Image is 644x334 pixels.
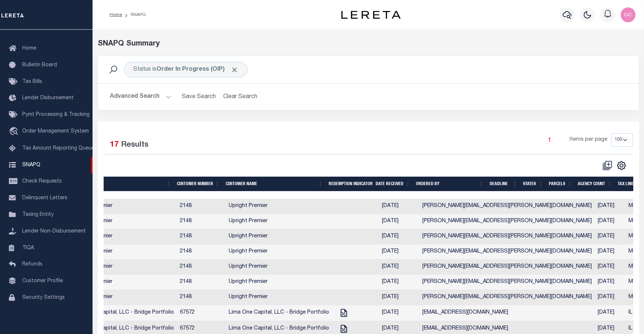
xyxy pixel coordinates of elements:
span: Taxing Entity [22,212,54,217]
td: [DATE] [379,199,419,214]
th: Ordered By: activate to sort column ascending [413,177,486,192]
button: Advanced Search [110,90,171,104]
td: Upright Premier [71,290,177,305]
td: [EMAIL_ADDRESS][DOMAIN_NAME] [419,305,595,321]
span: Bulletin Board [22,63,57,68]
td: [DATE] [379,229,419,244]
td: 2148 [177,275,226,290]
span: Tax Amount Reporting Queue [22,146,94,151]
td: Upright Premier [71,229,177,244]
td: [PERSON_NAME][EMAIL_ADDRESS][PERSON_NAME][DOMAIN_NAME] [419,290,595,305]
td: [DATE] [595,275,625,290]
td: Upright Premier [71,214,177,229]
th: Customer Name: activate to sort column ascending [223,177,326,192]
td: Lima One Capital, LLC - Bridge Portfolio [71,305,177,321]
span: Order Management System [22,129,89,134]
div: SNAPQ Summary [98,39,639,50]
td: Upright Premier [226,244,332,260]
td: Upright Premier [226,214,332,229]
b: Order In Progress (OIP) [157,67,238,73]
td: [DATE] [595,199,625,214]
th: Agency Count: activate to sort column ascending [575,177,615,192]
li: SNAPQ [122,11,145,18]
span: 17 [110,141,119,149]
td: [DATE] [595,260,625,275]
td: [DATE] [379,214,419,229]
td: Upright Premier [226,275,332,290]
span: Tax Bills [22,79,42,84]
a: Tax Cert Requested [338,326,350,331]
button: Clear Search [220,90,261,104]
div: Status is [124,62,248,77]
span: Lender Disbursement [22,96,74,101]
th: Deadline: activate to sort column ascending [487,177,520,192]
button: GCole@lereta.net [621,7,635,22]
th: Client Name: activate to sort column ascending [71,177,174,192]
th: Date Received: activate to sort column ascending [373,177,413,192]
td: 2148 [177,214,226,229]
td: [DATE] [595,305,625,321]
td: 2148 [177,290,226,305]
td: [PERSON_NAME][EMAIL_ADDRESS][PERSON_NAME][DOMAIN_NAME] [419,229,595,244]
td: [DATE] [379,290,419,305]
td: [PERSON_NAME][EMAIL_ADDRESS][PERSON_NAME][DOMAIN_NAME] [419,260,595,275]
td: Upright Premier [71,275,177,290]
td: 2148 [177,244,226,260]
img: logo-dark.svg [341,11,400,19]
th: Customer Number: activate to sort column ascending [174,177,223,192]
td: 67572 [177,305,226,321]
span: Delinquent Letters [22,196,67,201]
td: [DATE] [595,244,625,260]
th: States: activate to sort column ascending [520,177,546,192]
span: Pymt Processing & Tracking [22,112,90,117]
span: Check Requests [22,179,62,184]
span: Security Settings [22,295,65,300]
td: Upright Premier [226,199,332,214]
td: Upright Premier [226,229,332,244]
td: Upright Premier [71,199,177,214]
td: [DATE] [595,290,625,305]
span: Customer Profile [22,278,63,284]
span: Lender Non-Disbursement [22,229,86,234]
td: Upright Premier [71,260,177,275]
span: SNAPQ [22,162,40,167]
td: [DATE] [379,260,419,275]
td: Upright Premier [226,260,332,275]
img: svg+xml;base64,PHN2ZyB4bWxucz0iaHR0cDovL3d3dy53My5vcmcvMjAwMC9zdmciIHBvaW50ZXItZXZlbnRzPSJub25lIi... [621,7,635,22]
td: 2148 [177,229,226,244]
a: Home [110,13,122,17]
td: [PERSON_NAME][EMAIL_ADDRESS][PERSON_NAME][DOMAIN_NAME] [419,244,595,260]
td: [PERSON_NAME][EMAIL_ADDRESS][PERSON_NAME][DOMAIN_NAME] [419,275,595,290]
span: Items per page [570,136,607,144]
a: 1 [546,136,554,144]
td: [DATE] [595,214,625,229]
td: Upright Premier [71,244,177,260]
label: Results [121,139,148,151]
td: [DATE] [379,275,419,290]
span: Click to Remove [231,66,238,74]
span: Refunds [22,262,43,267]
td: [DATE] [595,229,625,244]
i: travel_explore [9,127,21,137]
th: Parcels: activate to sort column ascending [546,177,575,192]
a: Tax Cert Requested [338,310,350,315]
th: Redemption Indicator [326,177,373,192]
td: Lima One Capital, LLC - Bridge Portfolio [226,305,332,321]
button: Save Search [177,90,220,104]
td: 2148 [177,199,226,214]
td: [DATE] [379,244,419,260]
td: [PERSON_NAME][EMAIL_ADDRESS][PERSON_NAME][DOMAIN_NAME] [419,214,595,229]
span: TIQA [22,245,34,250]
td: 2148 [177,260,226,275]
span: Home [22,46,36,51]
td: [DATE] [379,305,419,321]
td: [PERSON_NAME][EMAIL_ADDRESS][PERSON_NAME][DOMAIN_NAME] [419,199,595,214]
td: Upright Premier [226,290,332,305]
